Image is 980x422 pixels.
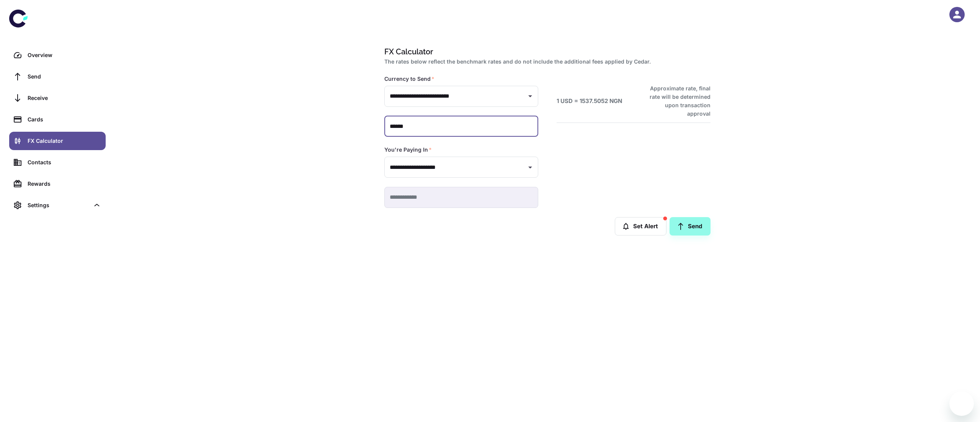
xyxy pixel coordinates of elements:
[9,110,106,129] a: Cards
[9,175,106,193] a: Rewards
[28,137,101,145] div: FX Calculator
[641,84,710,118] h6: Approximate rate, final rate will be determined upon transaction approval
[9,153,106,172] a: Contacts
[28,72,101,81] div: Send
[28,180,101,188] div: Rewards
[9,89,106,107] a: Receive
[949,391,974,416] iframe: Button to launch messaging window
[9,46,106,64] a: Overview
[384,146,432,154] label: You're Paying In
[28,201,90,209] div: Settings
[557,97,622,106] h6: 1 USD = 1537.5052 NGN
[384,75,434,83] label: Currency to Send
[670,217,710,236] a: Send
[28,51,101,59] div: Overview
[9,67,106,86] a: Send
[28,115,101,124] div: Cards
[28,94,101,102] div: Receive
[9,196,106,214] div: Settings
[525,91,536,101] button: Open
[525,162,536,173] button: Open
[615,217,666,236] button: Set Alert
[384,46,707,57] h1: FX Calculator
[9,132,106,150] a: FX Calculator
[28,158,101,167] div: Contacts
